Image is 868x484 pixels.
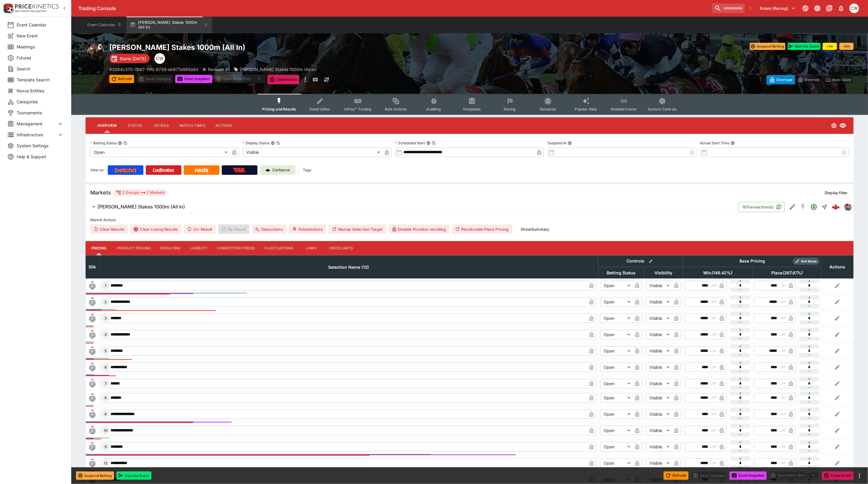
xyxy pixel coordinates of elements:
span: Re-Result [218,224,249,234]
span: 11 [103,445,108,449]
img: blank-silk.png [88,346,97,356]
div: Visible [243,148,382,157]
th: Controls [598,255,683,267]
img: Cerberus [265,168,270,173]
div: Open [600,314,633,323]
span: 3 [104,316,108,320]
h5: Markets [90,189,111,196]
span: System Controls [648,107,677,111]
span: Betting Status [600,269,642,276]
img: blank-silk.png [88,393,97,403]
div: Open [600,330,633,339]
span: Racing [504,107,516,111]
button: Event Calendar [84,17,125,33]
span: Search [17,66,64,72]
button: Copy To Clipboard [123,141,127,145]
svg: Visible [839,122,847,129]
img: blank-silk.png [88,379,97,388]
button: Override [795,75,823,84]
span: Management [17,121,57,127]
span: Event Calendar [17,22,64,28]
span: 12 [103,461,109,465]
button: Send Snapshot [730,472,767,480]
img: Betcha [115,168,136,173]
span: 8 [104,396,108,400]
button: more [856,472,863,479]
button: No Bookmarks [746,4,755,13]
button: Disable Provider resulting [389,224,450,234]
label: Tags: [303,165,312,175]
p: Suspend At [548,140,567,145]
span: Futures [17,55,64,61]
p: Copy To Clipboard [109,66,198,72]
span: Tournaments [17,110,64,116]
button: Substitutions [289,224,326,234]
div: Visible [646,409,672,419]
button: Recalculate Place Pricing [452,224,512,234]
h6: [PERSON_NAME] Stakes 1000m (All In) [97,204,185,210]
div: pricekinetics [844,203,851,211]
button: Close Event [822,472,854,480]
button: Product Pricing [112,241,156,255]
span: Template Search [17,77,64,83]
p: Starts [DATE] [120,56,146,62]
a: Cerberus [260,165,295,175]
p: Display Status [243,140,270,145]
button: more [302,75,309,84]
a: 13a8948f-bd19-494d-8ae1-58d6149c8d86 [830,201,842,213]
img: Sportsbook Management [15,10,47,12]
button: Scheduled StartCopy To Clipboard [426,141,431,145]
button: Status [121,118,148,133]
button: Close Event [268,75,299,84]
label: View on : [90,165,105,175]
button: Suspend Betting [750,43,785,50]
span: Templates [463,107,481,111]
button: Documentation [824,3,835,14]
button: Suspend At [568,141,572,145]
p: Betting Status [90,140,117,145]
div: Visible [646,363,672,372]
span: 4 [104,333,108,337]
img: blank-silk.png [88,281,97,290]
div: Visible [646,442,672,452]
span: 10 [103,428,109,433]
div: Base Pricing [737,257,768,265]
img: TabNZ [233,168,246,173]
button: Actual Start Time [731,141,735,145]
img: PriceKinetics Logo [2,2,14,14]
div: Chris Winter [154,53,165,64]
button: Resulting [156,241,185,255]
button: Un-Result [184,224,216,234]
span: Related Events [611,107,637,111]
button: Start the Event [788,43,820,50]
span: Selection Name (13) [322,264,376,271]
button: Edit Detail [787,202,798,212]
button: Details [148,118,175,133]
button: Display filter [821,188,851,197]
div: 2 Groups 2 Markets [116,189,165,196]
span: Simulator [540,107,556,111]
button: Price Limits [325,241,358,255]
img: blank-silk.png [88,314,97,323]
button: Suspend Betting [76,472,114,480]
button: Pricing [86,241,112,255]
input: search [712,4,745,13]
span: InPlay™ Trading [344,107,371,111]
div: Open [600,426,633,435]
th: Actions [821,255,853,278]
div: Open [600,458,633,468]
button: Overtype [767,75,795,84]
div: split button [769,471,820,480]
th: Silk [86,255,99,278]
div: Open [600,281,633,290]
img: Neds [195,168,208,173]
span: Popular Bets [575,107,597,111]
button: Actions [210,118,237,133]
div: Open [600,297,633,307]
div: Carlyon Stakes 1000m (All In) [234,66,317,72]
div: Visible [646,330,672,339]
div: Trading Console [78,5,710,12]
span: New Event [17,33,64,39]
img: blank-silk.png [88,330,97,339]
